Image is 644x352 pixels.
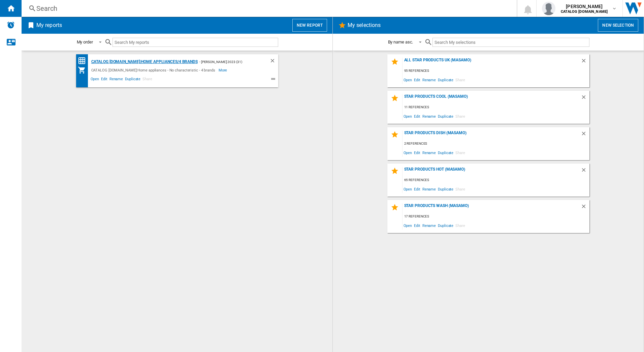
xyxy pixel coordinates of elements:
h2: My selections [346,19,382,32]
div: Delete [581,58,589,67]
span: Open [402,148,413,157]
span: Rename [421,184,437,194]
div: My order [77,39,93,45]
span: Duplicate [124,76,141,84]
input: Search My reports [112,38,278,47]
span: Duplicate [437,75,454,84]
span: Share [454,75,466,84]
div: Star Products Wash (masamo) [402,203,581,212]
span: Rename [108,76,124,84]
div: 95 references [402,67,589,75]
div: My Assortment [78,66,90,74]
span: Share [454,221,466,230]
span: Open [402,75,413,84]
span: Open [402,221,413,230]
div: All star products UK (masamo) [402,58,581,67]
img: profile.jpg [542,2,555,15]
span: Open [402,184,413,194]
span: Duplicate [437,184,454,194]
div: Delete [269,58,278,66]
div: Delete [581,130,589,140]
span: Edit [413,221,421,230]
span: Rename [421,112,437,121]
button: New report [292,19,327,32]
span: Edit [413,112,421,121]
span: Open [402,112,413,121]
span: [PERSON_NAME] [561,3,608,10]
span: Edit [413,148,421,157]
h2: My reports [35,19,63,32]
span: Open [90,76,100,84]
span: Edit [100,76,108,84]
span: Rename [421,148,437,157]
input: Search My selections [432,38,589,47]
span: Share [454,184,466,194]
span: Duplicate [437,112,454,121]
b: CATALOG [DOMAIN_NAME] [561,9,608,14]
div: 2 references [402,140,589,148]
div: Search [36,4,499,13]
div: Star Products Cool (masamo) [402,94,581,103]
div: 17 references [402,212,589,221]
div: CATALOG [DOMAIN_NAME]:Home appliances - No characteristic - 4 brands [90,66,219,74]
span: Rename [421,221,437,230]
div: Star Products Hot (masamo) [402,167,581,176]
div: By name asc. [388,39,413,45]
span: More [219,66,228,74]
span: Share [141,76,153,84]
div: Delete [581,94,589,103]
div: Delete [581,203,589,212]
span: Share [454,112,466,121]
div: - [PERSON_NAME] 2023 (31) [198,58,256,66]
div: CATALOG [DOMAIN_NAME]:Home appliances/4 brands [90,58,198,66]
button: New selection [598,19,638,32]
span: Share [454,148,466,157]
span: Edit [413,184,421,194]
div: 65 references [402,176,589,184]
div: 11 references [402,103,589,112]
div: Price Matrix [78,57,90,65]
span: Edit [413,75,421,84]
span: Duplicate [437,221,454,230]
span: Rename [421,75,437,84]
div: Star Products Dish (masamo) [402,130,581,140]
span: Duplicate [437,148,454,157]
img: alerts-logo.svg [7,21,15,29]
div: Delete [581,167,589,176]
